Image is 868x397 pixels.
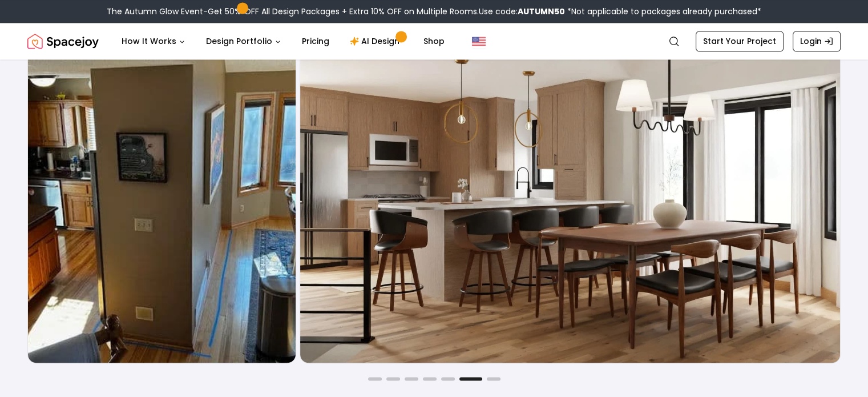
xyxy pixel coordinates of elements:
[793,31,841,51] a: Login
[107,6,761,17] div: The Autumn Glow Event-Get 50% OFF All Design Packages + Extra 10% OFF on Multiple Rooms.
[27,5,841,363] div: 6 / 7
[479,6,565,17] span: Use code:
[341,30,412,53] a: AI Design
[197,30,290,53] button: Design Portfolio
[27,30,99,53] img: Spacejoy Logo
[112,30,195,53] button: How It Works
[27,23,841,59] nav: Global
[565,6,761,17] span: *Not applicable to packages already purchased*
[386,377,400,380] button: Go to slide 2
[472,34,486,48] img: United States
[368,377,382,380] button: Go to slide 1
[112,30,454,53] nav: Main
[441,377,455,380] button: Go to slide 5
[293,30,338,53] a: Pricing
[459,377,482,380] button: Go to slide 6
[414,30,454,53] a: Shop
[27,30,99,53] a: Spacejoy
[28,5,296,363] img: Open Living & Dining Room design before designing with Spacejoy
[27,5,841,363] div: Carousel
[300,5,840,363] img: Open Living & Dining Room design after designing with Spacejoy
[405,377,418,380] button: Go to slide 3
[487,377,500,380] button: Go to slide 7
[696,31,784,51] a: Start Your Project
[518,6,565,17] b: AUTUMN50
[423,377,437,380] button: Go to slide 4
